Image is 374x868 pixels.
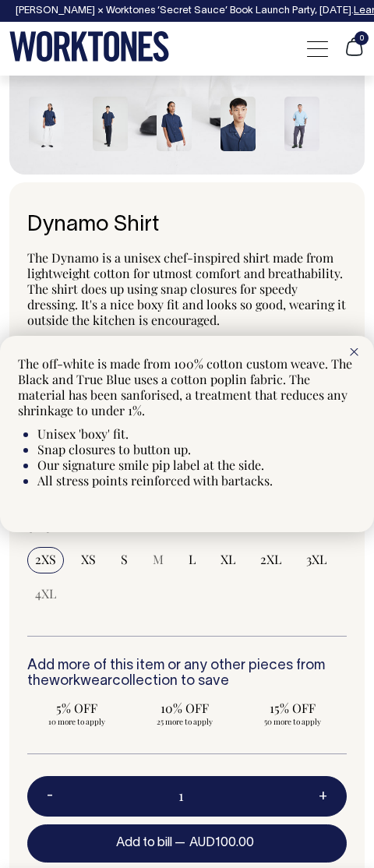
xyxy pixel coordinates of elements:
span: Unisex 'boxy' fit. [37,425,129,442]
span: Snap closures to button up. [37,441,191,457]
span: All stress points reinforced with bartacks. [37,472,273,489]
span: Our signature smile pip label at the side. [37,457,264,473]
span: The off-white is made from 100% cotton custom weave. The Black and True Blue uses a cotton poplin... [18,355,352,418]
a: 0 [344,48,365,59]
span: 0 [355,31,369,45]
